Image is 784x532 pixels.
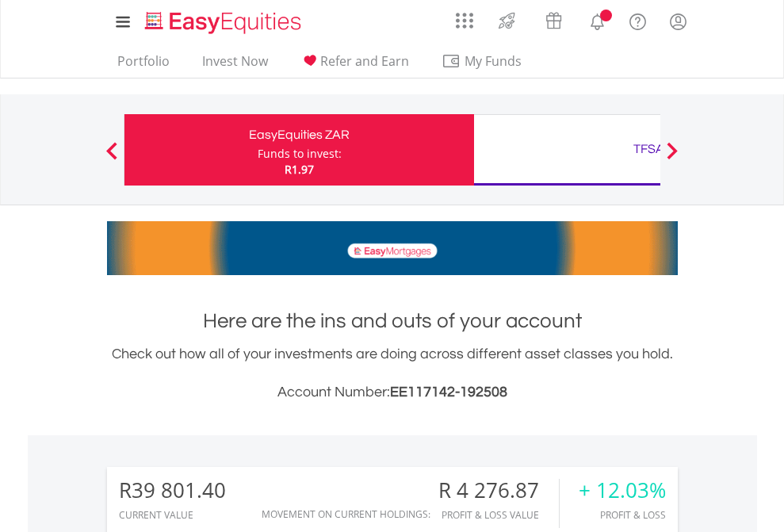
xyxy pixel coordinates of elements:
[96,150,128,166] button: Previous
[134,124,465,146] div: EasyEquities ZAR
[656,150,688,166] button: Next
[139,4,308,36] a: Home page
[456,12,473,29] img: grid-menu-icon.svg
[119,510,226,520] div: CURRENT VALUE
[577,4,618,36] a: Notifications
[579,479,666,502] div: + 12.03%
[196,53,274,78] a: Invest Now
[438,510,559,520] div: Profit & Loss Value
[438,479,559,502] div: R 4 276.87
[107,343,678,404] div: Check out how all of your investments are doing across different asset classes you hold.
[107,381,678,404] h3: Account Number:
[111,53,176,78] a: Portfolio
[658,4,698,39] a: My Profile
[285,162,314,177] span: R1.97
[442,51,545,71] span: My Funds
[107,221,678,275] img: EasyMortage Promotion Banner
[579,510,666,520] div: Profit & Loss
[119,479,226,502] div: R39 801.40
[262,509,430,519] div: Movement on Current Holdings:
[541,8,567,33] img: vouchers-v2.svg
[107,307,678,335] h1: Here are the ins and outs of your account
[446,4,484,29] a: AppsGrid
[530,4,577,33] a: Vouchers
[494,8,520,33] img: thrive-v2.svg
[618,4,658,36] a: FAQ's and Support
[258,146,342,162] div: Funds to invest:
[320,52,409,70] span: Refer and Earn
[390,385,507,400] span: EE117142-192508
[294,53,415,78] a: Refer and Earn
[142,10,308,36] img: EasyEquities_Logo.png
